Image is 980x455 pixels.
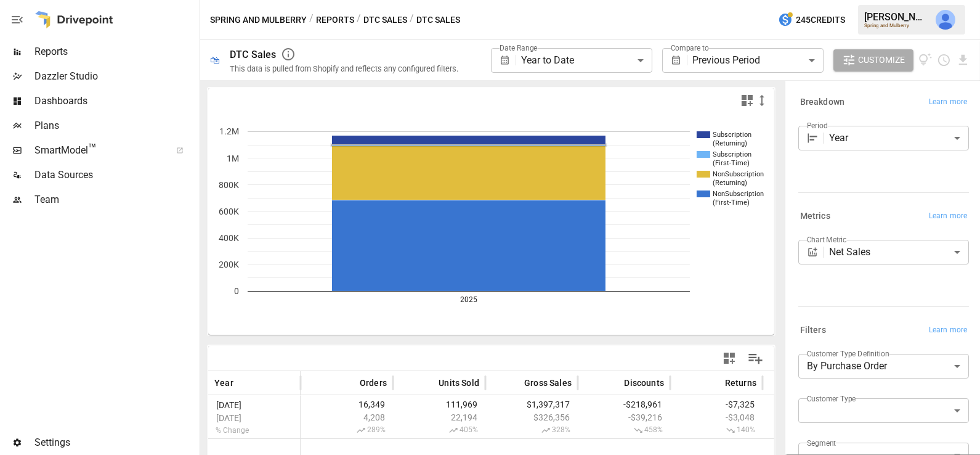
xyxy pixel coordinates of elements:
[34,143,163,158] span: SmartModel
[34,192,197,207] span: Team
[829,126,969,150] div: Year
[584,412,664,422] span: -$39,216
[769,412,849,422] span: $284,091
[796,12,845,28] span: 245 Credits
[800,210,830,223] h6: Metrics
[800,324,826,337] h6: Filters
[584,425,664,435] span: 458%
[676,425,756,435] span: 140%
[210,12,307,28] button: Spring and Mulberry
[492,400,572,409] span: $1,397,317
[399,412,479,422] span: 22,194
[956,53,970,67] button: Download report
[713,179,747,187] text: (Returning)
[798,354,969,379] div: By Purchase Order
[34,435,197,450] span: Settings
[227,154,239,163] text: 1M
[858,52,905,68] span: Customize
[357,12,361,28] div: /
[309,12,314,28] div: /
[219,180,239,190] text: 800K
[210,54,220,66] div: 🛍
[439,377,479,389] span: Units Sold
[34,69,197,84] span: Dazzler Studio
[399,400,479,409] span: 111,969
[833,49,913,72] button: Customize
[929,96,967,109] span: Learn more
[399,425,479,435] span: 405%
[492,412,572,422] span: $326,356
[360,377,387,389] span: Orders
[524,377,572,389] span: Gross Sales
[713,170,764,178] text: NonSubscription
[214,413,251,423] span: [DATE]
[713,199,750,207] text: (First-Time)
[692,54,760,66] span: Previous Period
[230,64,458,73] div: This data is pulled from Shopify and reflects any configured filters.
[214,377,233,389] span: Year
[864,23,928,28] div: Spring and Mulberry
[929,210,967,223] span: Learn more
[584,400,664,409] span: -$218,961
[713,159,750,167] text: (First-Time)
[363,12,407,28] button: DTC Sales
[234,286,239,296] text: 0
[713,139,747,147] text: (Returning)
[492,425,572,435] span: 328%
[34,168,197,182] span: Data Sources
[214,426,251,435] span: % Change
[605,374,623,391] button: Sort
[807,234,847,245] label: Chart Metric
[34,118,197,133] span: Plans
[928,2,963,37] button: Julie Wilton
[219,260,239,269] text: 200K
[829,240,969,264] div: Net Sales
[707,374,724,391] button: Sort
[214,400,251,410] span: [DATE]
[88,141,97,157] span: ™
[460,295,477,304] text: 2025
[208,113,775,335] svg: A chart.
[864,11,928,23] div: [PERSON_NAME]
[316,12,354,28] button: Reports
[918,49,933,72] button: View documentation
[341,374,358,391] button: Sort
[34,44,197,59] span: Reports
[671,43,709,53] label: Compare to
[521,54,574,66] span: Year to Date
[742,345,769,372] button: Manage Columns
[624,377,664,389] span: Discounts
[937,53,951,67] button: Schedule report
[219,126,239,136] text: 1.2M
[807,393,856,404] label: Customer Type
[713,150,751,158] text: Subscription
[773,9,850,31] button: 245Credits
[307,400,387,409] span: 16,349
[929,324,967,337] span: Learn more
[420,374,437,391] button: Sort
[769,400,849,409] span: $1,171,031
[235,374,252,391] button: Sort
[500,43,538,53] label: Date Range
[769,425,849,435] span: 312%
[713,131,751,139] text: Subscription
[219,233,239,243] text: 400K
[936,10,955,30] img: Julie Wilton
[807,120,828,131] label: Period
[34,94,197,109] span: Dashboards
[807,438,836,448] label: Segment
[219,207,239,216] text: 600K
[307,425,387,435] span: 289%
[676,412,756,422] span: -$3,048
[807,348,889,359] label: Customer Type Definition
[307,412,387,422] span: 4,208
[800,96,844,109] h6: Breakdown
[506,374,523,391] button: Sort
[725,377,756,389] span: Returns
[713,190,764,198] text: NonSubscription
[676,400,756,409] span: -$7,325
[410,12,414,28] div: /
[230,49,276,60] div: DTC Sales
